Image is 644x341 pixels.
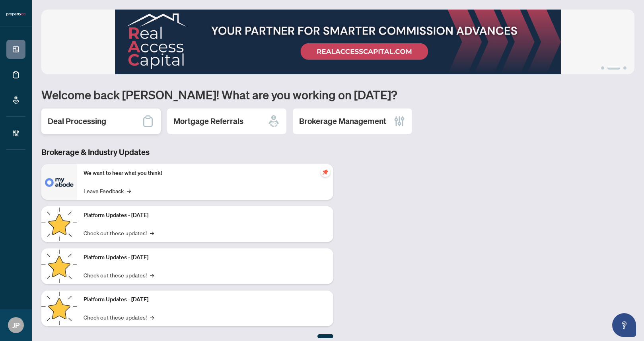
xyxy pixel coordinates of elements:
span: → [150,229,154,237]
h3: Brokerage & Industry Updates [41,147,333,158]
button: 2 [607,66,620,70]
h2: Deal Processing [48,116,106,127]
span: pushpin [321,167,330,177]
a: Check out these updates!→ [84,313,154,322]
a: Check out these updates!→ [84,271,154,279]
h2: Mortgage Referrals [173,116,243,127]
img: We want to hear what you think! [41,164,77,200]
img: Platform Updates - July 8, 2025 [41,248,77,284]
button: 3 [623,66,626,70]
p: Platform Updates - [DATE] [84,211,327,220]
p: Platform Updates - [DATE] [84,253,327,262]
span: → [127,186,131,195]
span: → [150,313,154,322]
a: Leave Feedback→ [84,186,131,195]
img: logo [6,12,25,17]
p: Platform Updates - [DATE] [84,295,327,304]
img: Slide 1 [41,10,634,74]
button: Open asap [612,313,636,337]
h1: Welcome back [PERSON_NAME]! What are you working on [DATE]? [41,87,634,102]
h2: Brokerage Management [299,116,386,127]
p: We want to hear what you think! [84,169,327,178]
img: Platform Updates - June 23, 2025 [41,291,77,326]
span: JP [12,320,19,331]
img: Platform Updates - July 21, 2025 [41,206,77,242]
span: → [150,271,154,279]
a: Check out these updates!→ [84,229,154,237]
button: 1 [601,66,604,70]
